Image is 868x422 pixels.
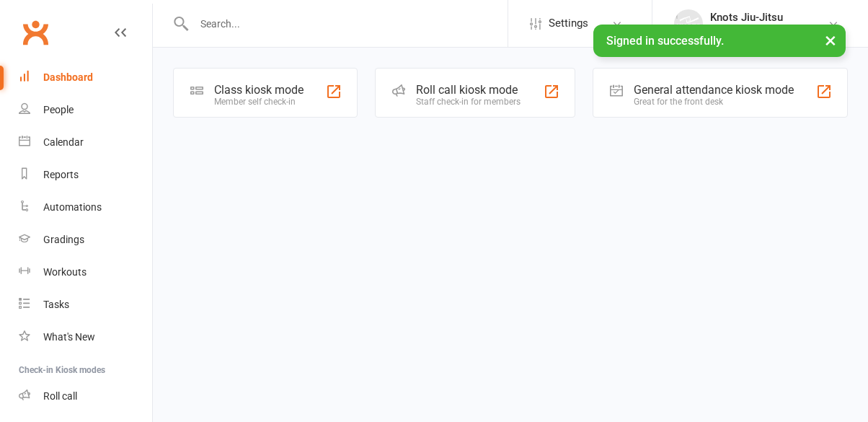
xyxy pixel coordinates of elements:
div: Roll call kiosk mode [416,83,521,97]
div: Knots Jiu-Jitsu [710,24,783,37]
img: thumb_image1637287962.png [674,9,703,38]
a: Dashboard [19,61,152,94]
div: What's New [43,331,95,343]
a: Tasks [19,289,152,321]
div: Staff check-in for members [416,97,521,107]
div: Automations [43,201,102,213]
span: Settings [549,7,588,40]
div: Gradings [43,234,84,245]
span: Signed in successfully. [606,34,724,48]
div: Workouts [43,266,87,278]
div: Dashboard [43,71,93,83]
a: Workouts [19,256,152,289]
div: Calendar [43,136,84,148]
a: Reports [19,159,152,191]
div: Reports [43,169,79,180]
div: Roll call [43,390,77,402]
a: Calendar [19,126,152,159]
div: Tasks [43,299,69,310]
a: Roll call [19,380,152,413]
div: People [43,104,74,115]
a: What's New [19,321,152,353]
div: Great for the front desk [634,97,794,107]
input: Search... [190,14,508,34]
div: General attendance kiosk mode [634,83,794,97]
div: Class kiosk mode [214,83,304,97]
a: People [19,94,152,126]
a: Clubworx [17,14,53,50]
a: Gradings [19,224,152,256]
div: Knots Jiu-Jitsu [710,11,783,24]
a: Automations [19,191,152,224]
div: Member self check-in [214,97,304,107]
button: × [818,25,843,56]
